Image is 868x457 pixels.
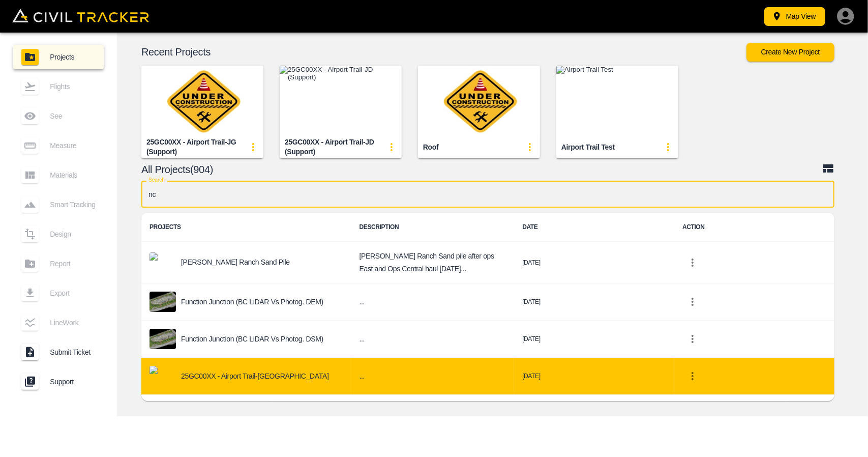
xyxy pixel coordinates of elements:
[181,335,323,343] p: Function Junction (BC LiDAR vs Photog. DSM)
[285,137,381,156] div: 25GC00XX - Airport Trail-JD (Support)
[360,370,506,383] h6: ...
[181,258,290,266] p: [PERSON_NAME] Ranch Sand pile
[514,242,674,283] td: [DATE]
[12,9,149,23] img: Civil Tracker
[149,252,176,273] img: project-image
[181,372,329,380] p: 25GC00XX - Airport Trail-[GEOGRAPHIC_DATA]
[514,358,674,395] td: [DATE]
[13,340,104,364] a: Submit Ticket
[360,296,506,308] h6: ...
[141,66,263,137] img: 25GC00XX - Airport Trail-JG (Support)
[146,137,243,156] div: 25GC00XX - Airport Trail-JG (Support)
[514,283,674,321] td: [DATE]
[243,137,263,157] button: update-card-details
[141,165,822,174] p: All Projects(904)
[658,137,678,157] button: update-card-details
[520,137,540,157] button: update-card-details
[181,298,323,306] p: Function Junction (BC LiDAR vs Photog. DEM)
[514,321,674,358] td: [DATE]
[13,45,104,69] a: Projects
[514,213,674,242] th: DATE
[149,366,176,386] img: project-image
[149,292,176,312] img: project-image
[556,66,678,137] img: Airport Trail Test
[149,329,176,349] img: project-image
[351,213,515,242] th: DESCRIPTION
[50,378,96,386] span: Support
[13,369,104,394] a: Support
[674,213,834,242] th: ACTION
[50,53,96,61] span: Projects
[514,395,674,432] td: [DATE]
[141,213,351,242] th: PROJECTS
[423,142,439,152] div: Roof
[764,7,825,26] button: Map View
[141,48,746,56] p: Recent Projects
[418,66,540,137] img: Roof
[360,333,506,346] h6: ...
[561,142,615,152] div: Airport Trail Test
[50,348,96,356] span: Submit Ticket
[360,250,506,275] h6: Adams Ranch Sand pile after ops East and Ops Central haul September 12,2025
[280,66,402,137] img: 25GC00XX - Airport Trail-JD (Support)
[381,137,402,157] button: update-card-details
[746,43,834,62] button: Create New Project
